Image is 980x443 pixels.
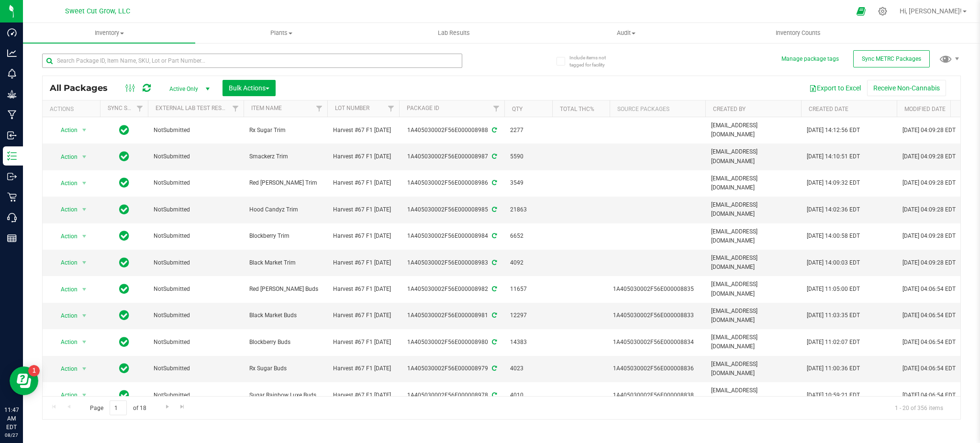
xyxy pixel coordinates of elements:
span: [DATE] 04:09:28 EDT [902,232,956,241]
span: 1 - 20 of 356 items [887,400,951,415]
p: 11:47 AM EDT [4,406,19,432]
a: Filter [228,100,244,117]
span: 3549 [510,178,546,188]
span: In Sync [119,335,129,349]
span: 4023 [510,364,546,373]
span: Sugar Rainbow Luxe Buds [249,391,322,400]
span: select [78,256,90,269]
div: 1A405030002F56E000008980 [398,338,506,347]
div: Actions [50,106,96,112]
span: Harvest #67 F1 [DATE] [333,258,393,267]
span: [EMAIL_ADDRESS][DOMAIN_NAME] [711,227,795,245]
span: 4010 [510,391,546,400]
inline-svg: Outbound [7,172,17,181]
span: [DATE] 04:06:54 EDT [902,311,956,320]
div: Manage settings [877,7,889,16]
span: select [78,123,90,137]
span: Action [52,283,78,296]
a: Plants [195,23,367,43]
span: In Sync [119,282,129,296]
span: Harvest #67 F1 [DATE] [333,178,393,188]
div: 1A405030002F56E000008984 [398,232,506,241]
span: Blockberry Trim [249,232,322,241]
span: 14383 [510,338,546,347]
button: Bulk Actions [223,80,276,96]
span: Sync from Compliance System [490,127,497,133]
span: Action [52,335,78,349]
span: Bulk Actions [229,84,269,92]
span: [DATE] 14:00:03 EDT [807,258,860,267]
span: All Packages [50,83,117,93]
span: Sync from Compliance System [490,179,497,186]
span: Action [52,256,78,269]
button: Manage package tags [781,55,839,63]
span: select [78,283,90,296]
div: 1A405030002F56E000008978 [398,391,506,400]
span: 12297 [510,311,546,320]
div: 1A405030002F56E000008987 [398,152,506,161]
span: Open Ecommerce Menu [850,2,872,21]
inline-svg: Reports [7,233,17,243]
span: [DATE] 14:02:36 EDT [807,205,860,214]
inline-svg: Monitoring [7,69,17,78]
a: Created By [713,106,746,112]
span: NotSubmitted [154,258,238,267]
span: In Sync [119,176,129,189]
span: select [78,203,90,216]
span: NotSubmitted [154,178,238,188]
div: 1A405030002F56E000008985 [398,205,506,214]
span: [EMAIL_ADDRESS][DOMAIN_NAME] [711,360,795,378]
span: Action [52,203,78,216]
span: [DATE] 11:00:36 EDT [807,364,860,373]
span: Harvest #67 F1 [DATE] [333,152,393,161]
span: Black Market Buds [249,311,322,320]
inline-svg: Inbound [7,131,17,140]
th: Source Packages [610,100,705,117]
span: Sync from Compliance System [490,365,497,372]
span: Action [52,388,78,402]
a: External Lab Test Result [156,105,231,111]
span: Harvest #67 F1 [DATE] [333,126,393,135]
a: Inventory Counts [712,23,884,43]
span: [DATE] 14:00:58 EDT [807,232,860,241]
span: [EMAIL_ADDRESS][DOMAIN_NAME] [711,386,795,404]
span: [EMAIL_ADDRESS][DOMAIN_NAME] [711,174,795,192]
a: Lab Results [367,23,540,43]
span: [DATE] 10:59:21 EDT [807,391,860,400]
inline-svg: Call Center [7,213,17,222]
span: NotSubmitted [154,126,238,135]
span: [DATE] 04:06:54 EDT [902,391,956,400]
a: Lot Number [335,105,369,111]
span: [EMAIL_ADDRESS][DOMAIN_NAME] [711,307,795,325]
span: Hood Candyz Trim [249,205,322,214]
a: Filter [383,100,399,117]
div: 1A405030002F56E000008838 [613,391,702,400]
div: 1A405030002F56E000008833 [613,311,702,320]
span: Sync from Compliance System [490,339,497,345]
span: In Sync [119,388,129,402]
div: 1A405030002F56E000008836 [613,364,702,373]
span: 5590 [510,152,546,161]
span: Inventory Counts [763,29,834,37]
span: In Sync [119,150,129,163]
span: [EMAIL_ADDRESS][DOMAIN_NAME] [711,254,795,272]
span: select [78,177,90,190]
span: Inventory [23,29,195,37]
span: Action [52,362,78,376]
span: 6652 [510,232,546,241]
inline-svg: Dashboard [7,28,17,37]
span: [DATE] 04:09:28 EDT [902,178,956,188]
span: 11657 [510,285,546,294]
span: In Sync [119,362,129,375]
span: Action [52,123,78,137]
span: [EMAIL_ADDRESS][DOMAIN_NAME] [711,121,795,139]
button: Sync METRC Packages [853,50,930,67]
span: Hi, [PERSON_NAME]! [900,7,962,15]
span: NotSubmitted [154,311,238,320]
span: Red [PERSON_NAME] Trim [249,178,322,188]
span: 2277 [510,126,546,135]
span: Lab Results [425,29,483,37]
span: [DATE] 04:06:54 EDT [902,338,956,347]
a: Sync Status [108,105,145,111]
